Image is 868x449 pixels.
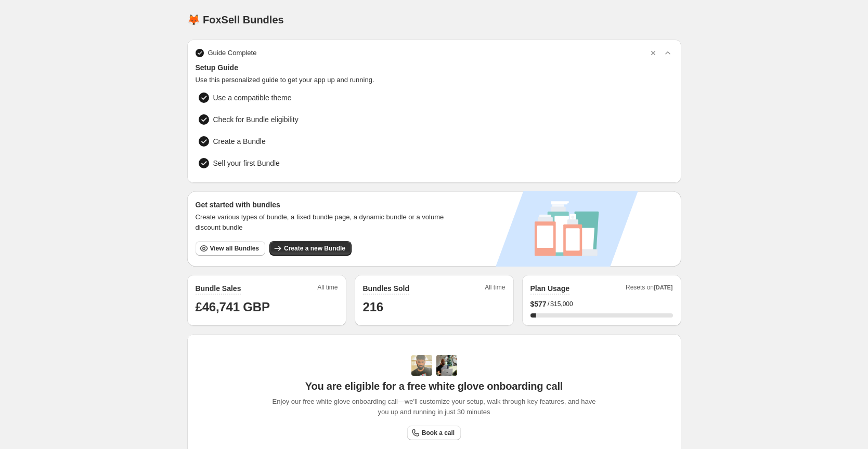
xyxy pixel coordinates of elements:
[550,300,573,308] span: $15,000
[196,283,241,294] h2: Bundle Sales
[187,14,284,26] h1: 🦊 FoxSell Bundles
[196,200,454,210] h3: Get started with bundles
[436,355,457,376] img: Prakhar
[411,355,432,376] img: Adi
[626,283,673,295] span: Resets on
[196,299,338,315] h1: £46,741 GBP
[208,48,257,58] span: Guide Complete
[213,158,280,168] span: Sell your first Bundle
[530,283,569,294] h2: Plan Usage
[213,136,266,147] span: Create a Bundle
[196,212,454,233] span: Create various types of bundle, a fixed bundle page, a dynamic bundle or a volume discount bundle
[305,380,563,392] span: You are eligible for a free white glove onboarding call
[485,283,505,295] span: All time
[269,241,352,256] button: Create a new Bundle
[196,75,673,85] span: Use this personalized guide to get your app up and running.
[196,241,265,256] button: View all Bundles
[210,244,259,253] span: View all Bundles
[654,284,672,290] span: [DATE]
[407,426,461,440] a: Book a call
[363,283,409,294] h2: Bundles Sold
[363,299,506,315] h1: 216
[196,62,673,73] span: Setup Guide
[213,114,299,125] span: Check for Bundle eligibility
[317,283,338,295] span: All time
[213,93,292,103] span: Use a compatible theme
[530,299,673,309] div: /
[422,429,455,437] span: Book a call
[267,397,601,417] span: Enjoy our free white glove onboarding call—we'll customize your setup, walk through key features,...
[284,244,345,253] span: Create a new Bundle
[530,299,547,309] span: $ 577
